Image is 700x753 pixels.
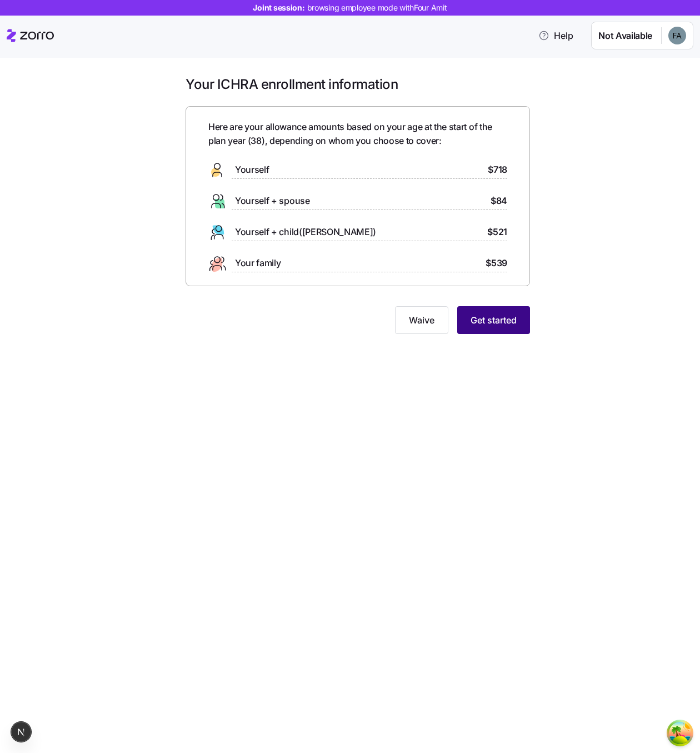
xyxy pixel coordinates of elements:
[395,306,448,334] button: Waive
[668,27,686,44] img: 53994b57129cc199642e0c2f23bd6aa2
[488,163,507,177] span: $718
[235,225,376,239] span: Yourself + child([PERSON_NAME])
[486,256,507,270] span: $539
[529,24,582,47] button: Help
[487,225,507,239] span: $521
[235,163,269,177] span: Yourself
[598,29,652,43] span: Not Available
[307,2,447,13] span: browsing employee mode with Four Amit
[538,29,573,42] span: Help
[471,313,517,327] span: Get started
[208,120,507,148] span: Here are your allowance amounts based on your age at the start of the plan year ( 38 ), depending...
[457,306,530,334] button: Get started
[235,194,310,208] span: Yourself + spouse
[235,256,281,270] span: Your family
[491,194,507,208] span: $84
[186,76,530,93] h1: Your ICHRA enrollment information
[253,2,447,13] span: Joint session:
[669,722,691,744] button: Open Tanstack query devtools
[409,313,434,327] span: Waive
